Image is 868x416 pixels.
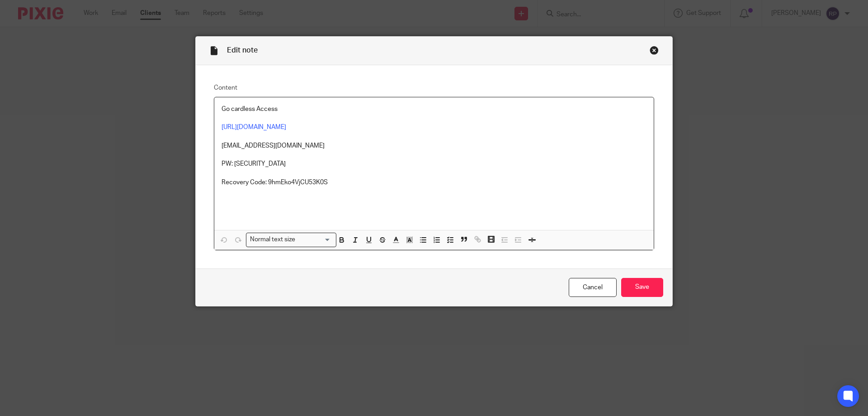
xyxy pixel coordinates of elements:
label: Content [214,83,654,92]
a: [URL][DOMAIN_NAME] [222,124,286,130]
p: Recovery Code: 9hmEko4VjCU53K0S [222,178,646,187]
p: [EMAIL_ADDRESS][DOMAIN_NAME] [222,141,646,150]
p: Go cardless Access [222,105,646,114]
span: Normal text size [248,235,297,244]
input: Save [621,278,663,297]
div: Close this dialog window [650,46,659,55]
div: Search for option [246,233,336,247]
p: PW: [SECURITY_DATA] [222,159,646,168]
input: Search for option [298,235,331,244]
span: Edit note [227,47,258,54]
a: Cancel [569,278,617,297]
